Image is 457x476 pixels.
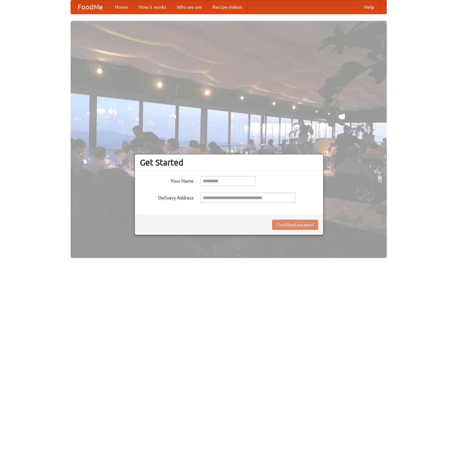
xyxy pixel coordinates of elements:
[110,0,133,14] a: Home
[133,0,172,14] a: How it works
[140,157,318,168] h3: Get Started
[359,0,380,14] a: Help
[272,220,318,230] button: Find Restaurants!
[140,176,194,184] label: Your Name
[207,0,247,14] a: Recipe videos
[71,0,110,14] a: FoodMe
[140,193,194,201] label: Delivery Address
[172,0,207,14] a: Who we are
